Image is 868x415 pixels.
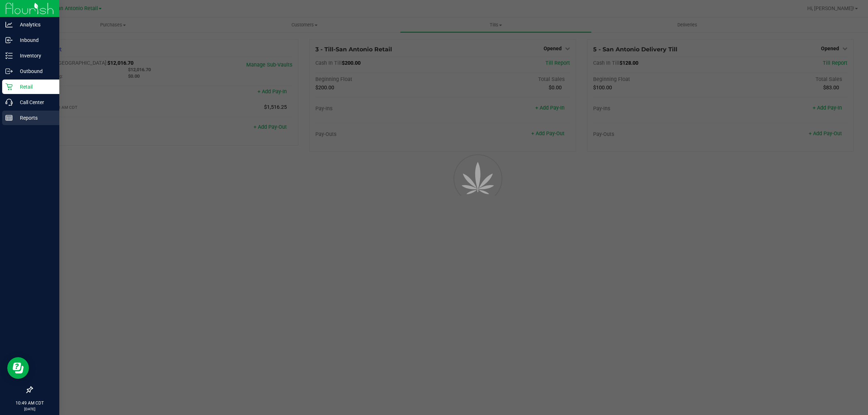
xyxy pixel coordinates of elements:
inline-svg: Analytics [5,21,13,28]
inline-svg: Reports [5,114,13,121]
p: 10:49 AM CDT [3,400,56,406]
p: Reports [13,114,56,122]
inline-svg: Call Center [5,99,13,106]
p: [DATE] [3,406,56,412]
inline-svg: Inventory [5,52,13,59]
p: Analytics [13,20,56,29]
p: Inventory [13,51,56,60]
p: Inbound [13,36,56,44]
p: Outbound [13,67,56,76]
inline-svg: Retail [5,83,13,90]
p: Retail [13,82,56,91]
iframe: Resource center [7,357,29,379]
p: Call Center [13,98,56,107]
inline-svg: Inbound [5,37,13,44]
inline-svg: Outbound [5,68,13,75]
